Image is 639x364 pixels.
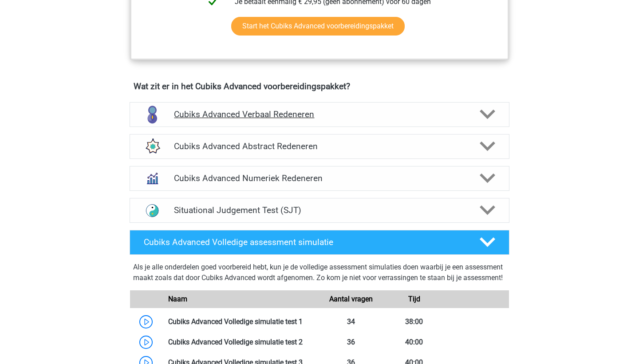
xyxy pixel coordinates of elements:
a: situational judgement test Situational Judgement Test (SJT) [126,198,513,223]
div: Cubiks Advanced Volledige simulatie test 1 [162,317,319,327]
img: figuurreeksen [141,135,164,158]
h4: Cubiks Advanced Abstract Redeneren [174,141,465,151]
img: verbaal redeneren [141,103,164,126]
a: verbaal redeneren Cubiks Advanced Verbaal Redeneren [126,102,513,127]
div: Aantal vragen [319,294,383,305]
h4: Wat zit er in het Cubiks Advanced voorbereidingspakket? [134,81,505,91]
img: situational judgement test [141,199,164,222]
div: Naam [162,294,319,305]
h4: Cubiks Advanced Volledige assessment simulatie [144,237,465,247]
a: numeriek redeneren Cubiks Advanced Numeriek Redeneren [126,166,513,191]
img: numeriek redeneren [141,167,164,190]
a: Cubiks Advanced Volledige assessment simulatie [126,230,513,255]
h4: Situational Judgement Test (SJT) [174,205,465,215]
h4: Cubiks Advanced Numeriek Redeneren [174,173,465,183]
a: figuurreeksen Cubiks Advanced Abstract Redeneren [126,134,513,159]
div: Als je alle onderdelen goed voorbereid hebt, kun je de volledige assessment simulaties doen waarb... [133,262,506,287]
div: Cubiks Advanced Volledige simulatie test 2 [162,337,319,348]
a: Start het Cubiks Advanced voorbereidingspakket [231,17,405,36]
div: Tijd [383,294,446,305]
h4: Cubiks Advanced Verbaal Redeneren [174,109,465,119]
